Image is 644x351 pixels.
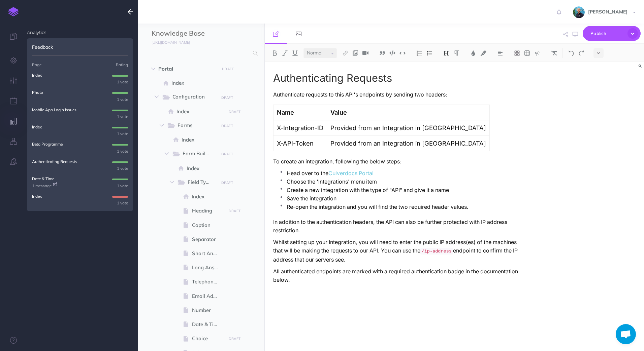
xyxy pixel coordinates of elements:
[272,50,278,56] img: Bold button
[287,169,522,178] p: Head over to the
[187,164,224,172] span: Index
[32,193,42,199] p: Index
[171,79,224,87] span: Index
[287,194,522,203] p: Save the integration
[112,148,128,154] p: 1 vote
[158,65,216,73] span: Portal
[32,141,63,147] p: Beta Programme
[229,209,240,213] small: DRAFT
[330,109,347,116] strong: Value
[443,50,449,56] img: Headings dropdown button
[27,23,133,35] h4: Analytics
[183,150,216,158] span: Form Builder
[273,218,522,235] p: In addition to the authentication headers, the API can also be further protected with IP address ...
[182,136,224,144] span: Index
[226,207,243,215] button: DRAFT
[420,248,453,255] code: /ip-address
[573,6,585,18] img: 925838e575eb33ea1a1ca055db7b09b0.jpg
[192,306,224,314] span: Number
[480,50,486,56] img: Text background color button
[277,109,294,116] strong: Name
[192,292,224,300] span: Email Address
[32,158,77,165] p: Authenticating Requests
[287,186,522,194] p: Create a new integration with the type of "API" and give it a name
[342,50,348,56] img: Link button
[379,50,385,56] img: Blockquote button
[172,93,214,102] span: Configuration
[273,90,522,99] p: Authenticate requests to this API's endpoints by sending two headers:
[32,107,76,113] p: Mobile App Login Issues
[229,337,240,341] small: DRAFT
[273,72,522,84] h1: Authenticating Requests
[277,139,323,148] p: X-API-Token
[192,235,224,243] span: Separator
[330,124,486,132] p: Provided from an Integration in [GEOGRAPHIC_DATA]
[112,200,128,206] p: 1 vote
[389,50,395,55] img: Code block button
[287,203,522,211] p: Re-open the integration and you will find the two required header values.
[590,28,624,39] span: Publish
[112,183,128,189] p: 1 vote
[219,122,235,130] button: DRAFT
[352,50,358,56] img: Add image button
[551,50,557,56] img: Clear styles button
[192,193,224,201] span: Index
[416,50,422,56] img: Ordered list button
[583,26,641,41] button: Publish
[229,110,240,114] small: DRAFT
[112,96,128,103] p: 1 vote
[152,40,190,45] small: [URL][DOMAIN_NAME]
[32,89,43,95] p: Photo
[585,9,631,15] span: [PERSON_NAME]
[27,38,133,56] div: Feedback
[282,50,288,56] img: Italic button
[112,113,128,120] p: 1 vote
[192,264,224,272] span: Long Answer
[221,124,233,128] small: DRAFT
[568,50,574,56] img: Undo
[192,221,224,229] span: Caption
[192,207,224,215] span: Heading
[453,50,459,56] img: Paragraph button
[116,62,128,68] p: Rating
[362,50,368,56] img: Add video button
[138,39,197,45] a: [URL][DOMAIN_NAME]
[152,29,231,39] input: Documentation Name
[524,50,530,56] img: Create table button
[616,324,636,344] a: Open chat
[330,139,486,148] p: Provided from an Integration in [GEOGRAPHIC_DATA]
[273,238,522,264] p: Whilst setting up your Integration, you will need to enter the public IP address(es) of the machi...
[192,249,224,258] span: Short Answer
[32,175,54,182] p: Date & Time
[32,124,42,130] p: Index
[328,170,374,177] a: Culverdocs Portal
[287,178,522,186] p: Choose the 'Integrations' menu item
[221,152,233,156] small: DRAFT
[578,50,584,56] img: Redo
[32,183,57,189] a: 1 message
[220,65,236,73] button: DRAFT
[226,335,243,343] button: DRAFT
[192,278,224,286] span: Telephone No.
[112,130,128,137] p: 1 vote
[399,50,406,55] img: Inline code button
[112,79,128,85] p: 1 vote
[470,50,476,56] img: Text color button
[534,50,540,56] img: Callout dropdown menu button
[292,50,298,56] img: Underline button
[222,67,234,71] small: DRAFT
[219,150,235,158] button: DRAFT
[273,267,522,284] p: All authenticated endpoints are marked with a required authentication badge in the documentation ...
[226,108,243,116] button: DRAFT
[192,335,224,343] span: Choice
[497,50,503,56] img: Alignment dropdown menu button
[221,181,233,185] small: DRAFT
[273,157,522,166] p: To create an integration, following the below steps:
[152,47,249,59] input: Search
[32,72,42,78] p: Index
[8,7,19,16] img: logo-mark.svg
[178,121,214,130] span: Forms
[219,94,235,102] button: DRAFT
[426,50,432,56] img: Unordered list button
[192,320,224,328] span: Date & Time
